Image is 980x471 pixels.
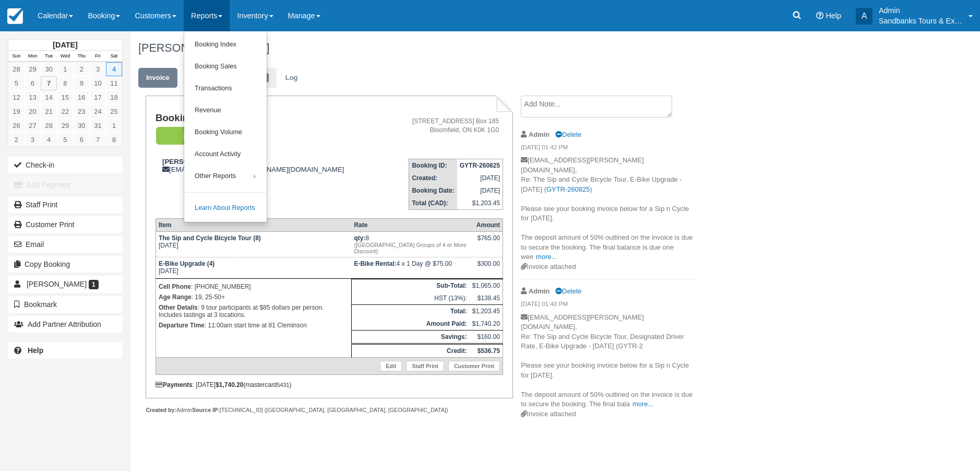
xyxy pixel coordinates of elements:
button: Copy Booking [8,256,123,273]
p: : [PHONE_NUMBER] [159,281,349,292]
a: Delete [555,131,581,138]
a: 31 [90,119,106,133]
a: 2 [74,62,90,76]
th: Amount [470,219,503,232]
a: 12 [8,90,25,104]
div: Invoice attached [521,262,697,272]
td: 8 [351,232,469,257]
a: 24 [90,104,106,119]
div: : [DATE] (mastercard ) [156,381,503,388]
a: Booking Sales [184,56,267,78]
a: 17 [90,90,106,104]
span: [PERSON_NAME] [27,280,87,288]
a: 22 [57,104,73,119]
th: Sat [106,51,122,62]
button: Check-in [8,157,123,173]
strong: [DATE] [53,41,77,49]
strong: $1,740.20 [216,381,243,388]
small: 5431 [277,382,290,388]
a: 21 [41,104,57,119]
td: $138.45 [470,292,503,305]
a: 18 [106,90,122,104]
a: 5 [57,133,73,147]
strong: E-Bike Upgrade (4) [159,260,214,267]
a: Booking Index [184,34,267,56]
a: Customer Print [8,216,123,233]
a: 3 [90,62,106,76]
img: checkfront-main-nav-mini-logo.png [7,8,23,24]
a: 9 [74,76,90,90]
p: : 11:00am start time at 81 Cleminson [159,320,349,331]
a: 6 [25,76,41,90]
a: 1 [57,62,73,76]
span: 1 [89,280,99,289]
a: Customer Print [448,361,500,371]
a: Invoice [138,68,177,88]
i: Help [816,12,823,19]
a: 28 [41,119,57,133]
td: [DATE] [457,184,503,197]
td: HST (13%): [351,292,469,305]
strong: $536.75 [477,347,500,355]
a: [PERSON_NAME] 1 [8,276,123,292]
td: $1,203.45 [457,197,503,210]
a: 6 [74,133,90,147]
td: $1,740.20 [470,317,503,331]
a: 29 [25,62,41,76]
a: Staff Print [8,196,123,213]
button: Bookmark [8,296,123,313]
th: Booking Date: [409,184,457,197]
a: 13 [25,90,41,104]
th: Tue [41,51,57,62]
a: 1 [106,119,122,133]
a: 4 [106,62,122,76]
td: [DATE] [457,172,503,184]
a: Delete [555,287,581,295]
h1: [PERSON_NAME], [138,42,858,54]
h1: Booking Invoice [156,113,387,124]
span: Help [826,11,841,20]
a: more... [632,400,653,408]
a: Staff Print [406,361,444,371]
strong: Admin [529,287,549,295]
em: Paid [156,127,234,145]
strong: GYTR-260825 [460,162,500,169]
a: 3 [25,133,41,147]
p: Admin [879,5,962,16]
a: 15 [57,90,73,104]
a: 8 [106,133,122,147]
th: Wed [57,51,73,62]
button: Add Partner Attribution [8,316,123,333]
a: 27 [25,119,41,133]
th: Sun [8,51,25,62]
td: 4 x 1 Day @ $75.00 [351,257,469,279]
em: ([GEOGRAPHIC_DATA] Groups of 4 or More Discount) [354,242,467,254]
em: [DATE] 01:40 PM [521,300,697,311]
p: : 19, 25-50+ [159,292,349,302]
div: A [856,8,873,25]
th: Total (CAD): [409,197,457,210]
a: 10 [90,76,106,90]
td: $1,203.45 [470,305,503,318]
a: Paid [156,126,231,146]
a: Edit [380,361,402,371]
p: [EMAIL_ADDRESS][PERSON_NAME][DOMAIN_NAME], Re: The Sip and Cycle Bicycle Tour, E-Bike Upgrade - [... [521,156,697,262]
a: GYTR-260825 [546,185,590,193]
th: Thu [74,51,90,62]
a: Revenue [184,100,267,122]
td: $1,065.00 [470,279,503,292]
a: 26 [8,119,25,133]
a: Help [8,342,123,359]
strong: Departure Time [159,322,205,329]
a: 2 [8,133,25,147]
div: $765.00 [472,234,500,250]
a: Account Activity [184,144,267,166]
th: Fri [90,51,106,62]
a: 5 [8,76,25,90]
th: Savings: [351,331,469,344]
strong: qty [354,234,365,242]
a: 14 [41,90,57,104]
th: Amount Paid: [351,317,469,331]
th: Item [156,219,351,232]
th: Sub-Total: [351,279,469,292]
